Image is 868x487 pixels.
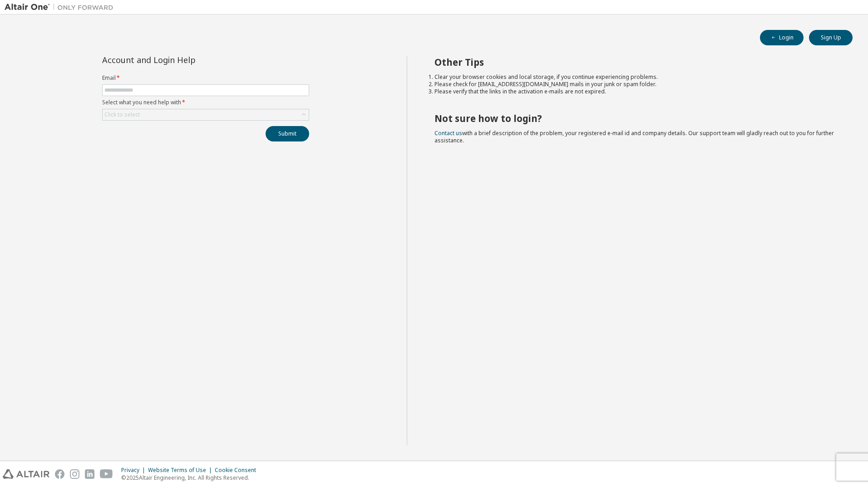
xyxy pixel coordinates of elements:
a: Contact us [434,129,462,137]
label: Email [102,74,309,82]
div: Click to select [103,109,309,120]
img: instagram.svg [70,469,79,479]
div: Website Terms of Use [148,467,215,474]
div: Click to select [104,111,140,118]
div: Cookie Consent [215,467,261,474]
img: facebook.svg [55,469,64,479]
h2: Not sure how to login? [434,112,837,124]
img: youtube.svg [100,469,113,479]
h2: Other Tips [434,56,837,68]
li: Please verify that the links in the activation e-mails are not expired. [434,88,837,95]
label: Select what you need help with [102,99,309,106]
img: Altair One [5,3,118,12]
p: © 2025 Altair Engineering, Inc. All Rights Reserved. [121,474,261,482]
button: Sign Up [809,30,853,45]
button: Submit [266,126,309,141]
img: linkedin.svg [85,469,94,479]
img: altair_logo.svg [3,469,49,479]
li: Please check for [EMAIL_ADDRESS][DOMAIN_NAME] mails in your junk or spam folder. [434,81,837,88]
div: Privacy [121,467,148,474]
div: Account and Login Help [102,56,268,63]
span: with a brief description of the problem, your registered e-mail id and company details. Our suppo... [434,129,834,144]
button: Login [760,30,804,45]
li: Clear your browser cookies and local storage, if you continue experiencing problems. [434,73,837,81]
